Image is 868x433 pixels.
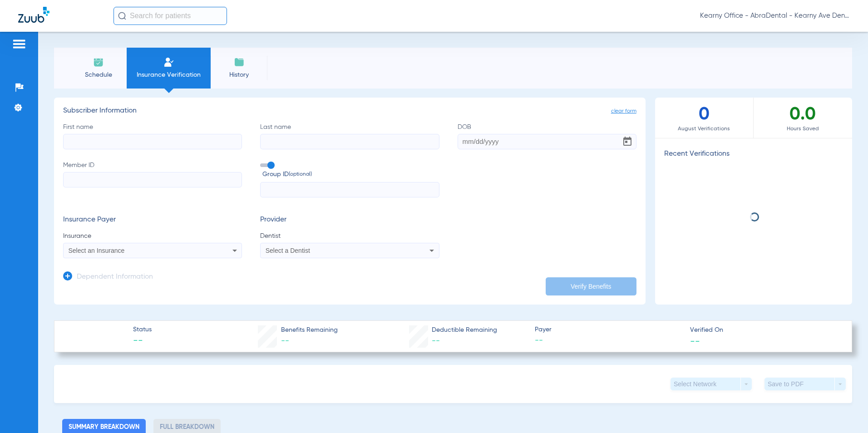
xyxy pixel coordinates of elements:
[260,231,439,241] span: Dentist
[113,7,227,25] input: Search for patients
[655,98,754,138] div: 0
[260,134,439,149] input: Last name
[700,11,850,20] span: Kearny Office - AbraDental - Kearny Ave Dental, LLC - Kearny General
[18,7,49,23] img: Zuub Logo
[281,325,338,335] span: Benefits Remaining
[133,335,152,348] span: --
[458,123,636,149] label: DOB
[63,107,636,116] h3: Subscriber Information
[63,123,242,149] label: First name
[611,107,636,116] span: clear form
[281,337,289,345] span: --
[690,336,700,345] span: --
[63,172,242,187] input: Member ID
[655,150,852,159] h3: Recent Verifications
[754,124,852,133] span: Hours Saved
[262,170,439,179] span: Group ID
[690,325,838,335] span: Verified On
[458,134,636,149] input: DOBOpen calendar
[77,70,120,79] span: Schedule
[118,12,126,20] img: Search Icon
[260,216,439,225] h3: Provider
[163,57,174,68] img: Manual Insurance Verification
[234,57,245,68] img: History
[535,325,682,335] span: Payer
[69,247,125,254] span: Select an Insurance
[133,325,152,335] span: Status
[63,231,242,241] span: Insurance
[63,161,242,198] label: Member ID
[266,247,310,254] span: Select a Dentist
[63,216,242,225] h3: Insurance Payer
[260,123,439,149] label: Last name
[432,337,440,345] span: --
[754,98,852,138] div: 0.0
[63,134,242,149] input: First name
[432,325,497,335] span: Deductible Remaining
[535,335,682,346] span: --
[655,124,753,133] span: August Verifications
[546,277,636,295] button: Verify Benefits
[133,70,204,79] span: Insurance Verification
[217,70,261,79] span: History
[93,57,104,68] img: Schedule
[12,39,26,49] img: hamburger-icon
[289,170,312,179] small: (optional)
[618,133,636,151] button: Open calendar
[77,273,153,282] h3: Dependent Information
